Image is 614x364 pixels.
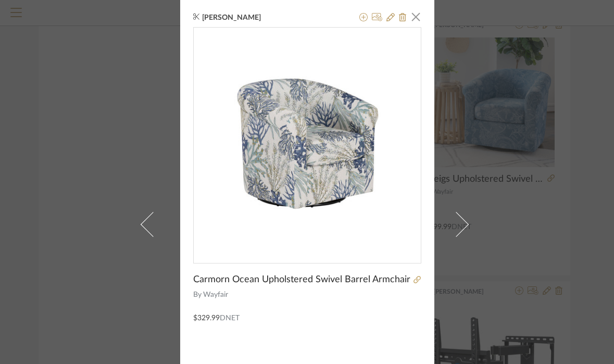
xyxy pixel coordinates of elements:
span: DNET [220,315,240,322]
button: Close [406,6,427,27]
span: [PERSON_NAME] [202,13,277,22]
img: 52e7aa32-7a8e-461b-93f9-288556036967_436x436.jpg [194,28,421,255]
span: By [193,290,202,300]
div: 0 [194,28,421,255]
span: $329.99 [193,315,220,322]
span: Carmorn Ocean Upholstered Swivel Barrel Armchair [193,274,410,285]
span: Wayfair [203,290,421,300]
